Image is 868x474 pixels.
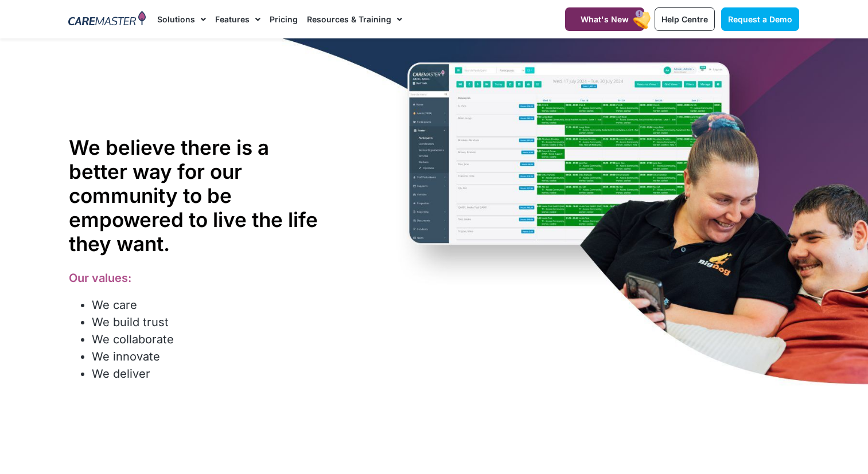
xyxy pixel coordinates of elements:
[565,7,644,31] a: What's New
[92,331,332,348] li: We collaborate
[92,365,332,382] li: We deliver
[92,296,332,314] li: We care
[69,271,332,285] h3: Our values:
[92,348,332,365] li: We innovate
[728,14,792,24] span: Request a Demo
[69,135,332,256] h1: We believe there is a better way for our community to be empowered to live the life they want.
[68,11,146,28] img: CareMaster Logo
[655,7,715,31] a: Help Centre
[92,314,332,331] li: We build trust
[661,14,708,24] span: Help Centre
[581,14,629,24] span: What's New
[721,7,799,31] a: Request a Demo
